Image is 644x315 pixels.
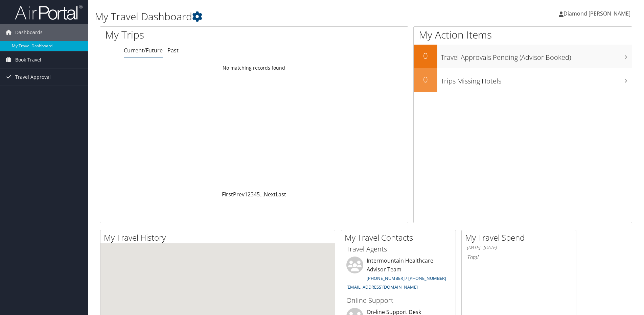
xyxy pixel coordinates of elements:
[467,244,571,251] h6: [DATE] - [DATE]
[414,74,437,85] h2: 0
[465,232,576,243] h2: My Travel Spend
[414,28,632,42] h1: My Action Items
[15,51,41,68] span: Book Travel
[441,49,632,62] h3: Travel Approvals Pending (Advisor Booked)
[124,47,163,54] a: Current/Future
[260,191,264,198] span: …
[105,28,275,42] h1: My Trips
[559,3,637,24] a: Diamond [PERSON_NAME]
[414,50,437,62] h2: 0
[257,191,260,198] a: 5
[367,275,446,281] a: [PHONE_NUMBER] / [PHONE_NUMBER]
[15,4,83,20] img: airportal-logo.png
[222,191,233,198] a: First
[167,47,179,54] a: Past
[414,68,632,92] a: 0Trips Missing Hotels
[346,284,418,290] a: [EMAIL_ADDRESS][DOMAIN_NAME]
[441,73,632,86] h3: Trips Missing Hotels
[251,191,254,198] a: 3
[346,296,451,305] h3: Online Support
[104,232,335,243] h2: My Travel History
[467,253,571,261] h6: Total
[100,62,408,74] td: No matching records found
[15,69,51,86] span: Travel Approval
[248,191,251,198] a: 2
[264,191,276,198] a: Next
[95,9,456,24] h1: My Travel Dashboard
[414,45,632,68] a: 0Travel Approvals Pending (Advisor Booked)
[276,191,286,198] a: Last
[15,24,43,41] span: Dashboards
[254,191,257,198] a: 4
[346,244,451,254] h3: Travel Agents
[245,191,248,198] a: 1
[563,10,630,17] span: Diamond [PERSON_NAME]
[343,257,454,293] li: Intermountain Healthcare Advisor Team
[233,191,245,198] a: Prev
[345,232,456,243] h2: My Travel Contacts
